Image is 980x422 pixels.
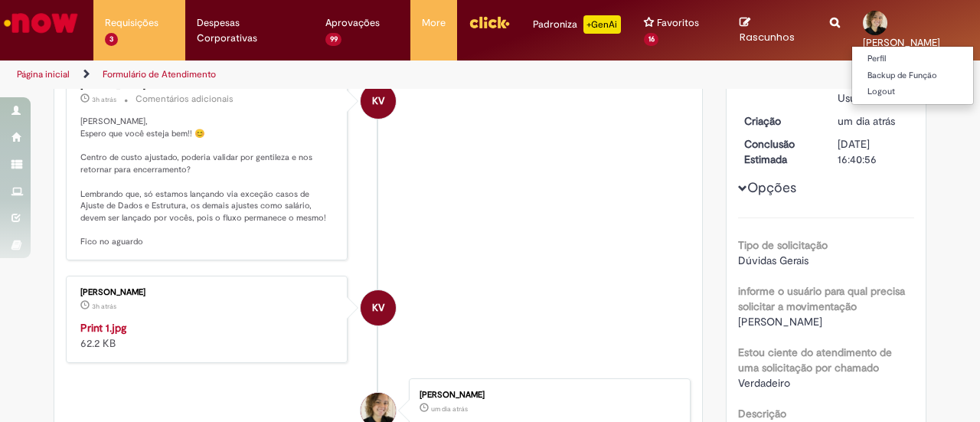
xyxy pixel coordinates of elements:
[738,376,790,390] span: Verdadeiro
[422,15,446,31] span: More
[92,302,116,311] span: 3h atrás
[361,290,396,325] div: Karine Vieira
[583,15,621,34] p: +GenAi
[838,114,895,128] span: um dia atrás
[420,391,675,400] div: [PERSON_NAME]
[738,407,786,420] b: Descrição
[136,93,234,106] small: Comentários adicionais
[469,11,510,34] img: click_logo_yellow_360x200.png
[105,33,118,46] span: 3
[80,321,126,335] a: Print 1.jpg
[92,95,116,104] span: 3h atrás
[740,16,807,44] a: Rascunhos
[838,136,909,167] div: [DATE] 16:40:56
[325,15,380,31] span: Aprovações
[17,68,70,80] a: Página inicial
[838,75,909,106] div: Pendente Usuário
[644,33,659,46] span: 16
[738,315,822,329] span: [PERSON_NAME]
[80,116,335,248] p: [PERSON_NAME], Espero que você esteja bem!! 😊 Centro de custo ajustado, poderia validar por genti...
[733,113,827,129] dt: Criação
[372,83,384,119] span: KV
[197,15,302,46] span: Despesas Corporativas
[431,404,468,414] span: um dia atrás
[738,345,892,375] b: Estou ciente do atendimento de uma solicitação por chamado
[838,114,895,128] time: 29/09/2025 13:40:53
[738,284,905,313] b: informe o usuário para qual precisa solicitar a movimentação
[80,320,335,351] div: 62.2 KB
[740,30,795,44] span: Rascunhos
[372,290,384,326] span: KV
[738,238,828,252] b: Tipo de solicitação
[533,15,621,34] div: Padroniza
[738,254,808,267] span: Dúvidas Gerais
[863,36,940,49] span: [PERSON_NAME]
[325,33,342,46] span: 99
[2,8,80,38] img: ServiceNow
[838,113,909,129] div: 29/09/2025 13:40:53
[11,61,642,89] ul: Trilhas de página
[105,15,158,31] span: Requisições
[733,136,827,167] dt: Conclusão Estimada
[852,51,973,67] a: Perfil
[361,83,396,119] div: Karine Vieira
[92,95,116,104] time: 30/09/2025 11:20:40
[80,288,335,297] div: [PERSON_NAME]
[92,302,116,311] time: 30/09/2025 11:20:29
[657,15,699,31] span: Favoritos
[852,67,973,84] a: Backup de Função
[103,68,216,80] a: Formulário de Atendimento
[852,83,973,100] a: Logout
